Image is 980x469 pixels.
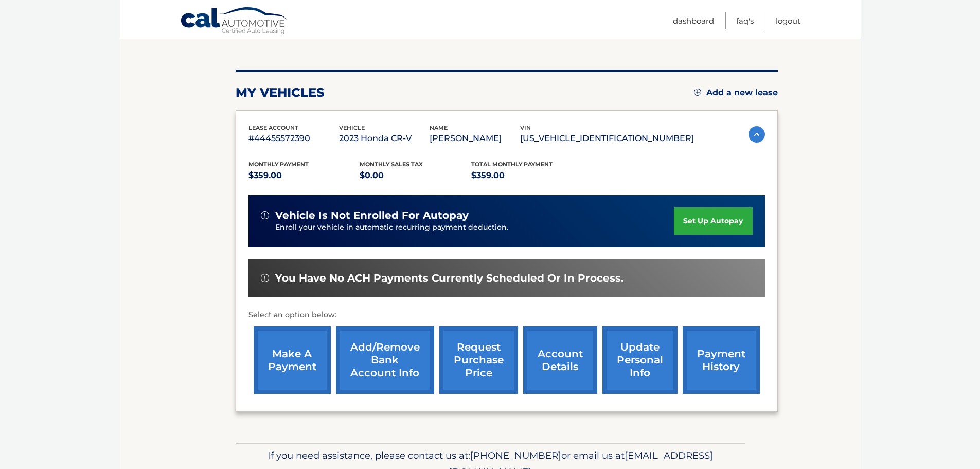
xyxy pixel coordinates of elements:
[248,161,309,168] span: Monthly Payment
[776,12,800,29] a: Logout
[248,309,765,321] p: Select an option below:
[674,207,752,235] a: set up autopay
[336,326,434,394] a: Add/Remove bank account info
[339,131,430,146] p: 2023 Honda CR-V
[471,168,583,183] p: $359.00
[254,326,331,394] a: make a payment
[339,124,365,131] span: vehicle
[520,124,531,131] span: vin
[520,131,694,146] p: [US_VEHICLE_IDENTIFICATION_NUMBER]
[673,12,714,29] a: Dashboard
[749,126,765,143] img: accordion-active.svg
[694,89,701,96] img: add.svg
[602,326,678,394] a: update personal info
[430,124,448,131] span: name
[275,222,674,233] p: Enroll your vehicle in automatic recurring payment deduction.
[275,209,469,222] span: vehicle is not enrolled for autopay
[275,272,623,285] span: You have no ACH payments currently scheduled or in process.
[180,7,288,37] a: Cal Automotive
[471,161,553,168] span: Total Monthly Payment
[694,88,778,98] a: Add a new lease
[261,211,269,219] img: alert-white.svg
[261,274,269,282] img: alert-white.svg
[683,326,760,394] a: payment history
[236,85,325,100] h2: my vehicles
[360,168,471,183] p: $0.00
[439,326,518,394] a: request purchase price
[470,449,561,461] span: [PHONE_NUMBER]
[523,326,597,394] a: account details
[736,12,754,29] a: FAQ's
[248,124,298,131] span: lease account
[360,161,423,168] span: Monthly sales Tax
[248,168,360,183] p: $359.00
[430,131,520,146] p: [PERSON_NAME]
[248,131,339,146] p: #44455572390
